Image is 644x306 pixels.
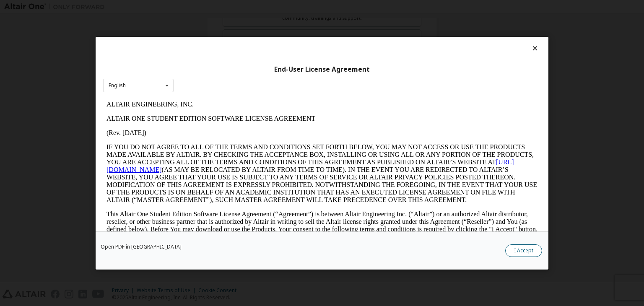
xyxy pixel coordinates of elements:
p: ALTAIR ONE STUDENT EDITION SOFTWARE LICENSE AGREEMENT [3,18,434,25]
p: (Rev. [DATE]) [3,32,434,39]
p: This Altair One Student Edition Software License Agreement (“Agreement”) is between Altair Engine... [3,113,434,143]
p: IF YOU DO NOT AGREE TO ALL OF THE TERMS AND CONDITIONS SET FORTH BELOW, YOU MAY NOT ACCESS OR USE... [3,46,434,106]
p: ALTAIR ENGINEERING, INC. [3,3,434,11]
a: [URL][DOMAIN_NAME] [3,61,411,76]
button: I Accept [505,244,542,257]
a: Open PDF in [GEOGRAPHIC_DATA] [101,244,182,249]
div: English [109,83,126,88]
div: End-User License Agreement [103,65,541,73]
